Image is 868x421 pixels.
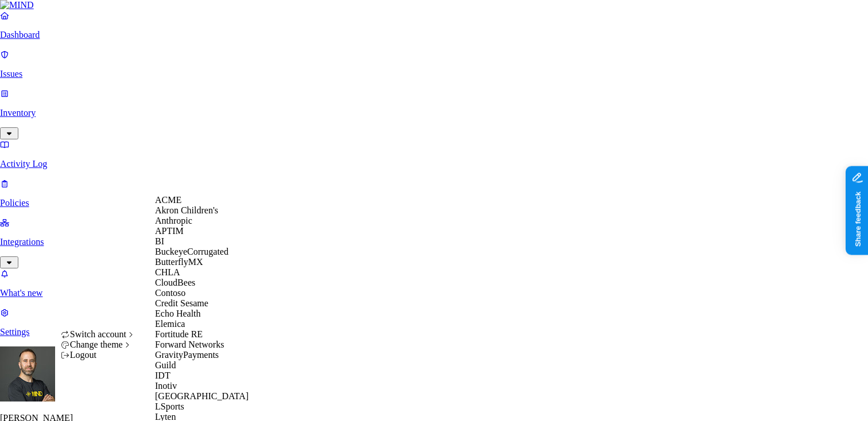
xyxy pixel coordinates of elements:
span: [GEOGRAPHIC_DATA] [155,391,249,401]
span: BuckeyeCorrugated [155,247,228,256]
span: IDT [155,371,170,380]
span: Forward Networks [155,340,224,349]
span: LSports [155,401,184,411]
span: Change theme [70,340,123,349]
span: Fortitude RE [155,329,203,339]
span: Akron Children's [155,205,218,215]
span: Echo Health [155,309,201,318]
span: Anthropic [155,216,192,225]
span: APTIM [155,226,184,236]
span: Inotiv [155,381,177,391]
span: Elemica [155,319,185,329]
span: CloudBees [155,278,195,287]
span: ACME [155,195,181,205]
div: Logout [61,350,136,360]
span: Switch account [70,329,126,339]
span: GravityPayments [155,350,219,360]
span: ButterflyMX [155,257,203,267]
span: Guild [155,360,176,370]
span: Credit Sesame [155,298,208,308]
span: CHLA [155,267,180,277]
span: Contoso [155,288,185,298]
span: BI [155,236,164,246]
